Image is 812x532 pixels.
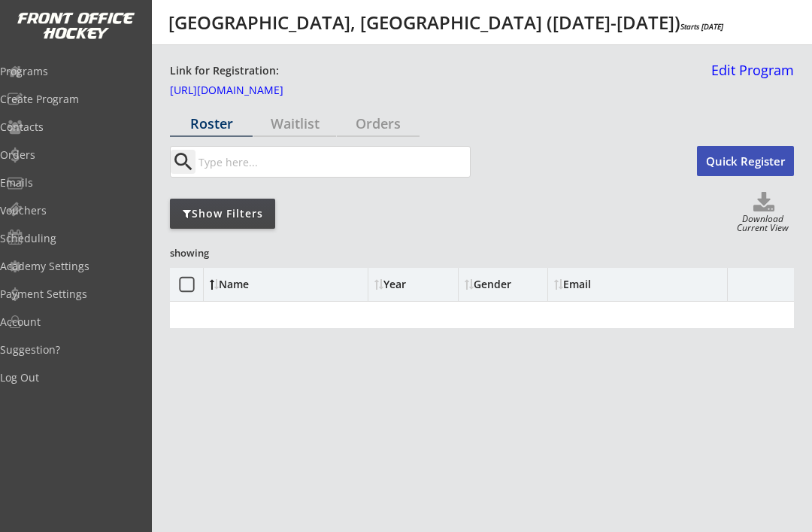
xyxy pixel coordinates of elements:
[253,117,336,130] div: Waitlist
[210,279,332,290] div: Name
[195,147,470,177] input: Type here...
[170,117,253,130] div: Roster
[732,214,794,235] div: Download Current View
[705,63,794,90] a: Edit Program
[680,21,723,32] em: Starts [DATE]
[554,279,689,290] div: Email
[734,192,794,214] button: Click to download full roster. Your browser settings may try to block it, check your security set...
[697,146,794,176] button: Quick Register
[170,246,278,260] div: showing
[17,12,135,40] img: FOH%20White%20Logo%20Transparent.png
[374,279,451,290] div: Year
[170,85,320,102] a: [URL][DOMAIN_NAME]
[171,150,195,174] button: search
[168,14,723,32] div: [GEOGRAPHIC_DATA], [GEOGRAPHIC_DATA] ([DATE]-[DATE])
[337,117,420,130] div: Orders
[170,206,275,221] div: Show Filters
[465,279,541,290] div: Gender
[170,63,281,79] div: Link for Registration:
